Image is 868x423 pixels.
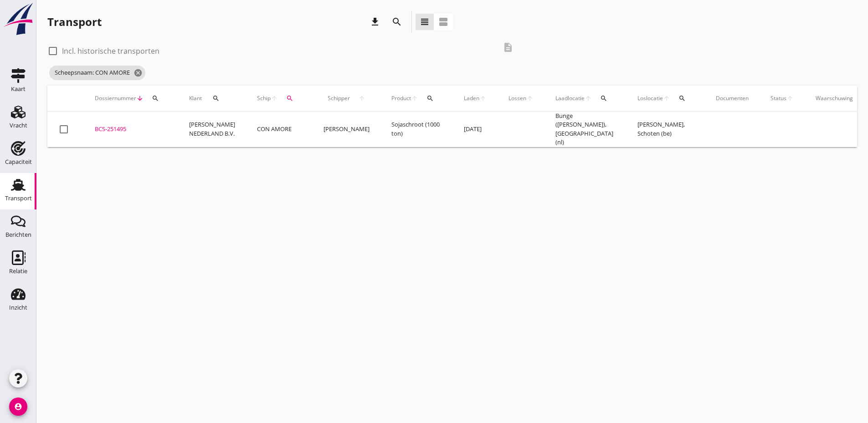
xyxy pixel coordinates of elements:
[246,112,313,147] td: CON AMORE
[555,94,585,102] span: Laadlocatie
[479,95,487,102] i: arrow_upward
[391,94,411,102] span: Product
[411,95,418,102] i: arrow_upward
[816,94,853,102] div: Waarschuwing
[271,95,278,102] i: arrow_upward
[786,95,794,102] i: arrow_upward
[544,112,627,147] td: Bunge ([PERSON_NAME]), [GEOGRAPHIC_DATA] (nl)
[9,305,27,311] div: Inzicht
[178,112,246,147] td: [PERSON_NAME] NEDERLAND B.V.
[627,112,705,147] td: [PERSON_NAME], Schoten (be)
[585,95,592,102] i: arrow_upward
[257,94,271,102] span: Schip
[678,95,686,102] i: search
[426,95,434,102] i: search
[2,2,35,36] img: logo-small.a267ee39.svg
[313,112,380,147] td: [PERSON_NAME]
[637,94,663,102] span: Loslocatie
[49,66,145,80] span: Scheepsnaam: CON AMORE
[95,94,136,102] span: Dossiernummer
[770,94,786,102] span: Status
[453,112,498,147] td: [DATE]
[508,94,526,102] span: Lossen
[136,95,144,102] i: arrow_downward
[134,68,143,77] i: cancel
[370,16,380,27] i: download
[152,95,159,102] i: search
[419,16,430,27] i: view_headline
[5,159,32,165] div: Capaciteit
[189,87,235,109] div: Klant
[526,95,534,102] i: arrow_upward
[10,122,27,128] div: Vracht
[95,125,167,134] div: BCS-251495
[9,398,27,416] i: account_circle
[5,232,31,238] div: Berichten
[391,16,402,27] i: search
[11,86,26,92] div: Kaart
[464,94,479,102] span: Laden
[62,46,159,56] label: Incl. historische transporten
[354,95,370,102] i: arrow_upward
[600,95,607,102] i: search
[286,95,293,102] i: search
[324,94,354,102] span: Schipper
[663,95,670,102] i: arrow_upward
[9,268,27,274] div: Relatie
[5,195,32,201] div: Transport
[380,112,453,147] td: Sojaschroot (1000 ton)
[212,95,220,102] i: search
[47,15,102,29] div: Transport
[438,16,449,27] i: view_agenda
[716,94,749,102] div: Documenten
